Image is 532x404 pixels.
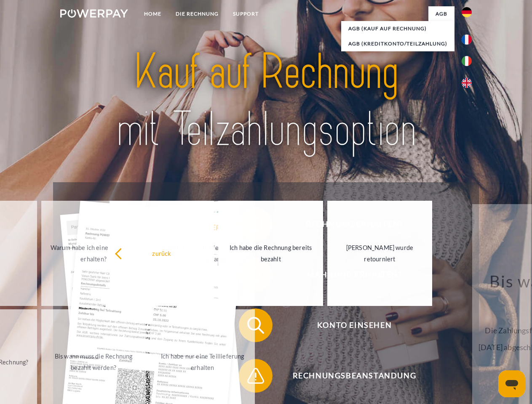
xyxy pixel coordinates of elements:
img: it [462,56,472,66]
button: Konto einsehen [239,308,458,342]
div: [PERSON_NAME] wurde retourniert [332,242,427,265]
div: Bis wann muss die Rechnung bezahlt werden? [46,351,141,373]
div: Warum habe ich eine Rechnung erhalten? [46,242,141,265]
a: AGB (Kreditkonto/Teilzahlung) [341,36,454,51]
span: Rechnungsbeanstandung [251,359,457,393]
img: fr [462,35,472,45]
a: DIE RECHNUNG [168,6,226,21]
img: en [462,78,472,88]
a: AGB (Kauf auf Rechnung) [341,21,454,36]
a: SUPPORT [226,6,266,21]
div: Ich habe die Rechnung bereits bezahlt [223,242,318,265]
span: Konto einsehen [251,308,457,342]
a: Home [137,6,168,21]
img: logo-powerpay-white.svg [60,9,128,18]
div: zurück [115,247,209,259]
a: agb [428,6,454,21]
img: title-powerpay_de.svg [80,40,452,161]
iframe: Schaltfläche zum Öffnen des Messaging-Fensters [498,370,525,397]
img: de [462,7,472,17]
button: Rechnungsbeanstandung [239,359,458,393]
div: Ich habe nur eine Teillieferung erhalten [155,351,250,373]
